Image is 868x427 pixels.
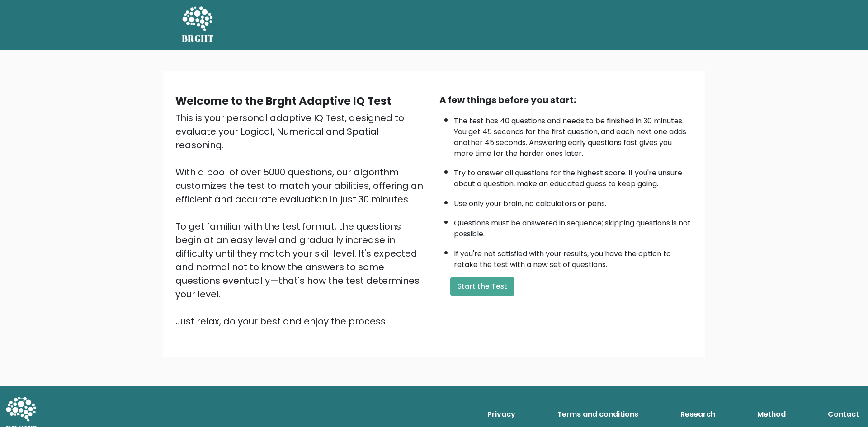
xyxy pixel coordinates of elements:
a: BRGHT [182,4,214,46]
a: Privacy [484,405,519,423]
b: Welcome to the Brght Adaptive IQ Test [175,94,391,108]
li: Use only your brain, no calculators or pens. [454,194,693,209]
a: Method [754,405,789,423]
li: The test has 40 questions and needs to be finished in 30 minutes. You get 45 seconds for the firs... [454,111,693,159]
li: Try to answer all questions for the highest score. If you're unsure about a question, make an edu... [454,163,693,189]
h5: BRGHT [182,33,214,44]
li: Questions must be answered in sequence; skipping questions is not possible. [454,213,693,239]
a: Research [677,405,719,423]
li: If you're not satisfied with your results, you have the option to retake the test with a new set ... [454,244,693,270]
div: A few things before you start: [439,93,693,107]
a: Contact [824,405,863,423]
div: This is your personal adaptive IQ Test, designed to evaluate your Logical, Numerical and Spatial ... [175,111,429,328]
a: Terms and conditions [554,405,642,423]
button: Start the Test [450,277,514,296]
